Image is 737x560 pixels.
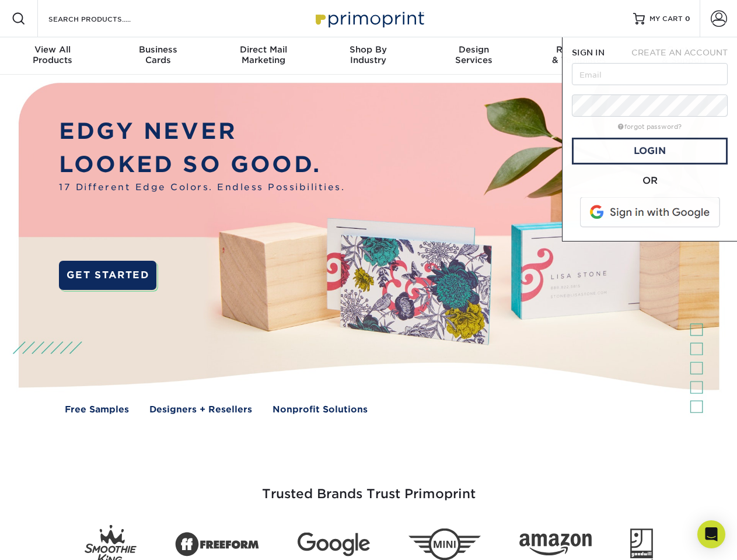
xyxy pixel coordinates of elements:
[316,44,421,65] div: Industry
[59,261,156,290] a: GET STARTED
[421,44,526,65] div: Services
[618,123,682,131] a: forgot password?
[59,181,345,194] span: 17 Different Edge Colors. Endless Possibilities.
[572,63,728,85] input: Email
[526,44,631,55] span: Resources
[685,15,690,23] span: 0
[697,520,725,548] div: Open Intercom Messenger
[211,44,316,65] div: Marketing
[421,37,526,75] a: DesignServices
[310,6,427,31] img: Primoprint
[105,44,210,65] div: Cards
[316,37,421,75] a: Shop ByIndustry
[572,48,605,57] span: SIGN IN
[572,174,728,188] div: OR
[526,44,631,65] div: & Templates
[65,403,129,416] a: Free Samples
[631,48,728,57] span: CREATE AN ACCOUNT
[105,37,210,75] a: BusinessCards
[526,37,631,75] a: Resources& Templates
[316,44,421,55] span: Shop By
[298,533,370,556] img: Google
[273,403,368,416] a: Nonprofit Solutions
[519,534,592,556] img: Amazon
[630,528,653,560] img: Goodwill
[59,115,345,148] p: EDGY NEVER
[649,14,683,24] span: MY CART
[211,37,316,75] a: Direct MailMarketing
[421,44,526,55] span: Design
[211,44,316,55] span: Direct Mail
[105,44,210,55] span: Business
[27,459,710,516] h3: Trusted Brands Trust Primoprint
[59,148,345,181] p: LOOKED SO GOOD.
[572,138,728,164] a: Login
[47,12,161,26] input: SEARCH PRODUCTS.....
[149,403,252,416] a: Designers + Resellers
